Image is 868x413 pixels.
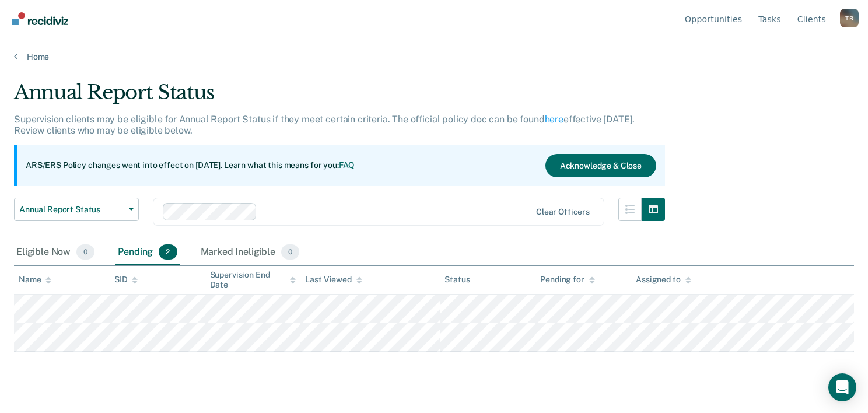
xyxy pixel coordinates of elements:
[339,160,355,170] a: FAQ
[840,9,859,27] div: T B
[14,80,665,114] div: Annual Report Status
[26,160,355,171] p: ARS/ERS Policy changes went into effect on [DATE]. Learn what this means for you:
[19,205,124,215] span: Annual Report Status
[12,12,68,25] img: Recidiviz
[545,154,656,177] button: Acknowledge & Close
[444,275,470,285] div: Status
[536,207,590,217] div: Clear officers
[116,240,179,265] div: Pending2
[281,244,299,260] span: 0
[14,114,635,136] p: Supervision clients may be eligible for Annual Report Status if they meet certain criteria. The o...
[14,240,97,265] div: Eligible Now0
[840,9,859,27] button: Profile dropdown button
[114,275,138,285] div: SID
[159,244,177,260] span: 2
[210,270,296,290] div: Supervision End Date
[828,373,856,401] div: Open Intercom Messenger
[198,240,302,265] div: Marked Ineligible0
[14,198,139,221] button: Annual Report Status
[76,244,94,260] span: 0
[540,275,594,285] div: Pending for
[545,114,563,125] a: here
[14,51,854,62] a: Home
[19,275,51,285] div: Name
[305,275,362,285] div: Last Viewed
[636,275,691,285] div: Assigned to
